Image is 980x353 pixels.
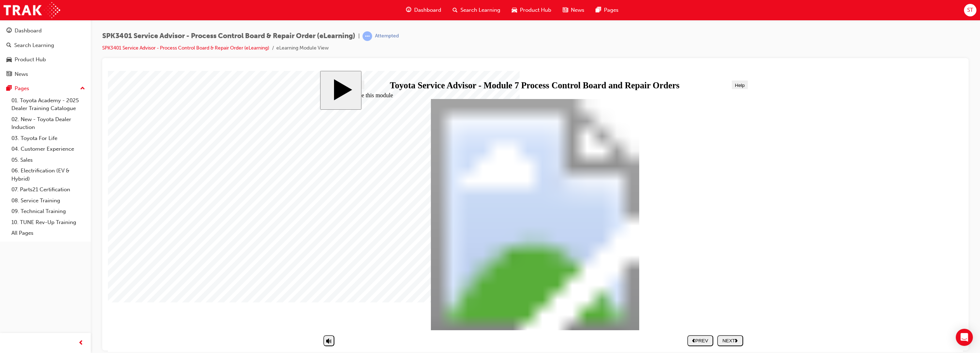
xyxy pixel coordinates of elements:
div: Pages [15,84,29,93]
span: learningRecordVerb_ATTEMPT-icon [363,31,372,41]
a: Product Hub [3,53,88,66]
a: 06. Electrification (EV & Hybrid) [9,165,88,184]
div: Dashboard [15,27,42,35]
a: Dashboard [3,24,88,37]
span: ST [967,6,973,14]
a: guage-iconDashboard [400,3,447,17]
a: All Pages [9,228,88,239]
a: news-iconNews [557,3,590,17]
a: 10. TUNE Rev-Up Training [9,217,88,228]
span: News [571,6,584,14]
span: SPK3401 Service Advisor - Process Control Board & Repair Order (eLearning) [102,32,355,40]
span: pages-icon [6,85,12,92]
button: Pages [3,82,88,95]
span: news-icon [563,6,568,15]
a: 03. Toyota For Life [9,133,88,144]
span: search-icon [453,6,458,15]
a: 05. Sales [9,155,88,166]
a: SPK3401 Service Advisor - Process Control Board & Repair Order (eLearning) [102,45,269,51]
span: search-icon [6,42,11,49]
img: Trak [4,2,60,18]
button: ST [964,4,976,16]
li: eLearning Module View [276,44,329,52]
span: Pages [604,6,619,14]
span: up-icon [80,84,85,93]
span: Product Hub [520,6,551,14]
a: Search Learning [3,39,88,52]
span: prev-icon [78,339,84,348]
span: | [358,32,360,40]
div: Search Learning [14,41,54,50]
span: car-icon [6,57,12,63]
span: car-icon [512,6,517,15]
span: guage-icon [406,6,411,15]
button: DashboardSearch LearningProduct HubNews [3,23,88,82]
span: pages-icon [596,6,601,15]
div: Attempted [375,33,399,40]
a: 09. Technical Training [9,206,88,217]
a: News [3,68,88,81]
a: 07. Parts21 Certification [9,184,88,195]
span: news-icon [6,71,12,78]
a: pages-iconPages [590,3,624,17]
a: 08. Service Training [9,195,88,206]
a: 02. New - Toyota Dealer Induction [9,114,88,133]
a: 04. Customer Experience [9,144,88,155]
span: Search Learning [460,6,500,14]
span: Dashboard [414,6,441,14]
div: Product Hub [15,56,46,64]
span: guage-icon [6,28,12,34]
a: search-iconSearch Learning [447,3,506,17]
a: car-iconProduct Hub [506,3,557,17]
a: 01. Toyota Academy - 2025 Dealer Training Catalogue [9,95,88,114]
div: Open Intercom Messenger [956,329,973,346]
div: News [15,70,28,78]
